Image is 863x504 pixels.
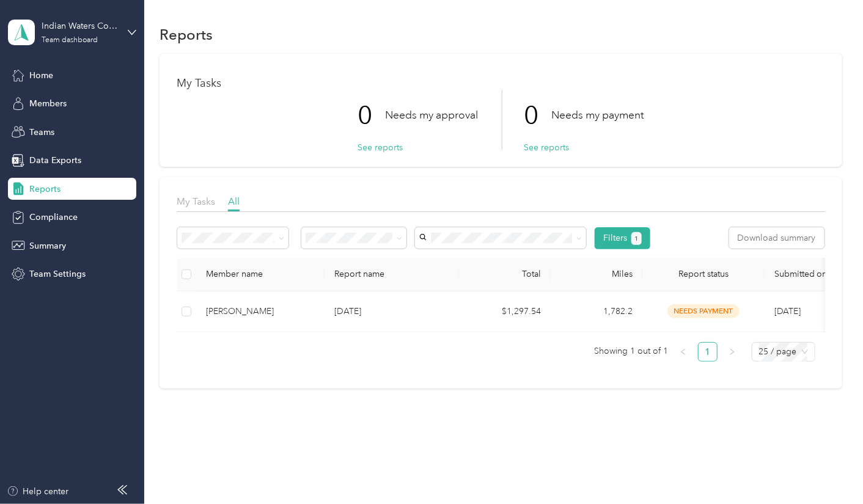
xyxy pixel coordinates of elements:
p: [DATE] [334,305,449,318]
div: Miles [560,269,633,279]
span: Members [29,97,67,110]
span: Showing 1 out of 1 [595,342,669,360]
span: Teams [29,126,54,139]
p: Needs my approval [385,108,478,123]
span: Compliance [29,211,78,224]
p: 0 [358,90,385,141]
span: Home [29,69,53,82]
div: Page Size [752,342,815,362]
li: Previous Page [674,342,693,362]
span: Data Exports [29,154,81,167]
div: Total [469,269,541,279]
td: $1,297.54 [459,291,551,332]
span: All [228,195,240,207]
button: Download summary [729,227,824,249]
button: Help center [7,485,69,498]
th: Submitted on [765,258,856,291]
span: Team Settings [29,268,86,280]
h1: My Tasks [177,77,825,90]
th: Report name [325,258,459,291]
span: left [680,348,687,356]
span: Report status [652,269,755,279]
span: right [729,348,736,356]
div: Team dashboard [42,37,98,44]
button: See reports [358,141,403,154]
span: Reports [29,183,61,195]
th: Member name [196,258,325,291]
iframe: Everlance-gr Chat Button Frame [795,436,863,504]
div: [PERSON_NAME] [206,305,315,318]
button: Filters1 [595,227,650,249]
p: Needs my payment [551,108,644,123]
div: Indian Waters Council, BSA [42,20,118,32]
span: needs payment [667,304,740,318]
div: Member name [206,269,315,279]
p: 0 [524,90,551,141]
button: left [674,342,693,362]
button: See reports [524,141,569,154]
li: Next Page [722,342,742,362]
span: 1 [634,233,638,244]
button: 1 [631,232,642,245]
span: 25 / page [759,343,808,361]
button: right [722,342,742,362]
span: [DATE] [774,306,801,316]
a: 1 [699,343,717,361]
td: 1,782.2 [551,291,642,332]
span: Summary [29,239,66,252]
h1: Reports [160,28,213,41]
li: 1 [698,342,718,362]
span: My Tasks [177,195,215,207]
